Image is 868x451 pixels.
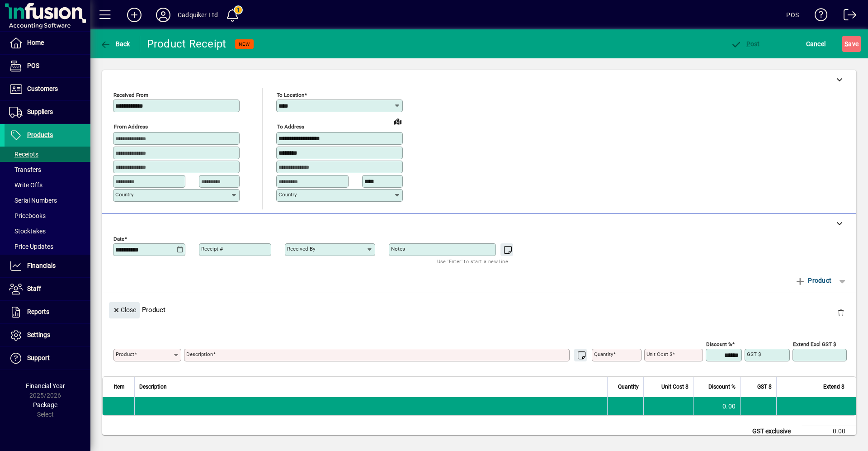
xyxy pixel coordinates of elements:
[9,228,46,235] span: Stocktakes
[830,309,852,317] app-page-header-button: Delete
[147,37,226,51] div: Product Receipt
[27,331,50,338] span: Settings
[5,208,90,223] a: Pricebooks
[5,78,90,100] a: Customers
[5,147,90,162] a: Receipts
[391,246,405,252] mat-label: Notes
[5,324,90,347] a: Settings
[27,354,50,361] span: Support
[5,101,90,123] a: Suppliers
[808,2,828,31] a: Knowledge Base
[5,301,90,323] a: Reports
[618,382,639,392] span: Quantity
[757,382,772,392] span: GST $
[9,151,38,158] span: Receipts
[27,262,56,269] span: Financials
[27,285,41,292] span: Staff
[277,92,304,98] mat-label: To location
[186,351,213,357] mat-label: Description
[5,239,90,254] a: Price Updates
[5,278,90,300] a: Staff
[793,341,836,347] mat-label: Extend excl GST $
[9,197,57,204] span: Serial Numbers
[806,37,826,51] span: Cancel
[113,235,124,242] mat-label: Date
[120,7,149,23] button: Add
[5,32,90,54] a: Home
[27,85,58,92] span: Customers
[830,302,852,324] button: Delete
[278,191,297,198] mat-label: Country
[98,36,132,52] button: Back
[90,36,140,52] app-page-header-button: Back
[661,382,689,392] span: Unit Cost $
[844,37,859,51] span: ave
[5,255,90,277] a: Financials
[201,246,223,252] mat-label: Receipt #
[26,382,65,389] span: Financial Year
[802,426,856,437] td: 0.00
[33,401,57,408] span: Package
[842,36,861,52] button: Save
[27,108,53,115] span: Suppliers
[837,2,857,31] a: Logout
[27,308,49,315] span: Reports
[391,114,405,128] a: View on map
[9,243,53,250] span: Price Updates
[748,426,802,437] td: GST exclusive
[5,162,90,177] a: Transfers
[731,40,760,47] span: ost
[239,41,250,47] span: NEW
[5,347,90,370] a: Support
[113,303,136,318] span: Close
[107,305,142,313] app-page-header-button: Close
[804,36,828,52] button: Cancel
[5,177,90,193] a: Write Offs
[747,351,761,357] mat-label: GST $
[708,382,736,392] span: Discount %
[594,351,613,357] mat-label: Quantity
[27,39,44,46] span: Home
[113,92,148,98] mat-label: Received From
[706,341,732,347] mat-label: Discount %
[109,302,140,318] button: Close
[5,223,90,239] a: Stocktakes
[27,131,53,138] span: Products
[5,55,90,77] a: POS
[100,40,130,47] span: Back
[728,36,762,52] button: Post
[437,256,508,266] mat-hint: Use 'Enter' to start a new line
[9,181,42,189] span: Write Offs
[115,191,133,198] mat-label: Country
[823,382,844,392] span: Extend $
[9,212,46,219] span: Pricebooks
[149,7,178,23] button: Profile
[844,40,848,47] span: S
[27,62,39,69] span: POS
[114,382,125,392] span: Item
[287,246,315,252] mat-label: Received by
[139,382,167,392] span: Description
[9,166,41,173] span: Transfers
[646,351,672,357] mat-label: Unit Cost $
[116,351,134,357] mat-label: Product
[786,8,799,22] div: POS
[693,397,740,415] td: 0.00
[746,40,750,47] span: P
[178,8,218,22] div: Cadquiker Ltd
[102,293,856,326] div: Product
[5,193,90,208] a: Serial Numbers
